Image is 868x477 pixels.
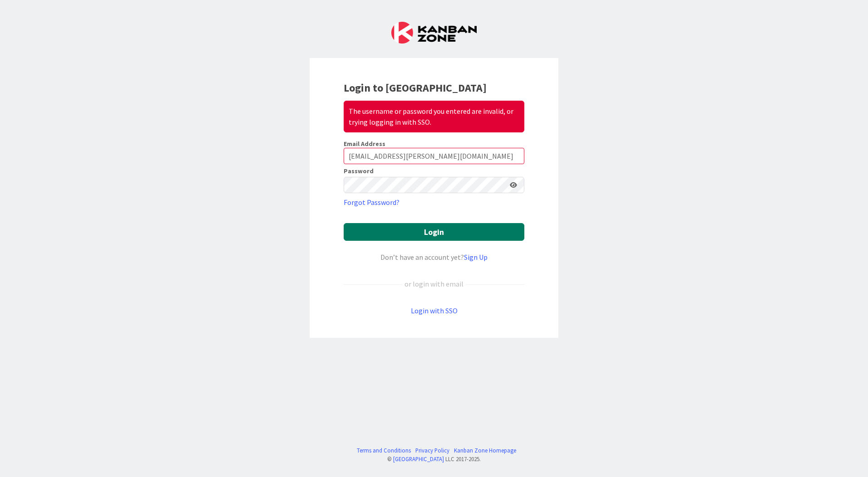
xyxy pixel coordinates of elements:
b: Login to [GEOGRAPHIC_DATA] [344,81,487,95]
a: Terms and Conditions [357,446,411,455]
img: Kanban Zone [391,22,477,44]
a: Privacy Policy [415,446,449,455]
a: Forgot Password? [344,197,399,208]
div: Don’t have an account yet? [344,252,524,263]
div: or login with email [402,278,466,289]
a: Login with SSO [411,306,458,315]
keeper-lock: Open Keeper Popup [495,180,506,190]
label: Email Address [344,140,385,148]
a: Sign Up [464,253,488,262]
div: © LLC 2017- 2025 . [352,455,516,463]
button: Login [344,223,524,241]
label: Password [344,168,374,174]
a: Kanban Zone Homepage [454,446,516,455]
div: The username or password you entered are invalid, or trying logging in with SSO. [344,101,524,132]
a: [GEOGRAPHIC_DATA] [393,455,444,462]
